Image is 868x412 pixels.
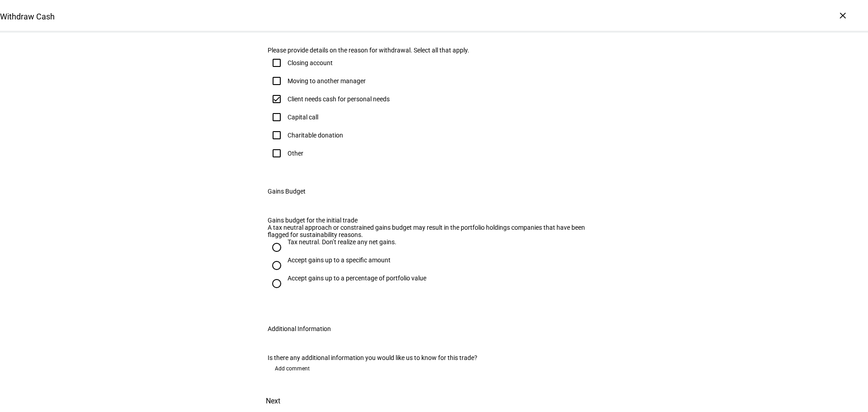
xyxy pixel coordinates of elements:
[268,361,317,376] button: Add comment
[268,354,600,361] div: Is there any additional information you would like us to know for this trade?
[288,132,343,139] div: Charitable donation
[288,95,390,103] div: Client needs cash for personal needs
[288,114,318,121] div: Capital call
[288,238,396,246] div: Tax neutral. Don’t realize any net gains.
[288,77,366,85] div: Moving to another manager
[268,47,600,54] div: Please provide details on the reason for withdrawal. Select all that apply.
[268,224,600,238] div: A tax neutral approach or constrained gains budget may result in the portfolio holdings companies...
[288,59,333,66] div: Closing account
[253,390,293,412] button: Next
[288,275,426,282] div: Accept gains up to a percentage of portfolio value
[835,8,850,23] div: ×
[288,256,391,264] div: Accept gains up to a specific amount
[268,188,306,195] div: Gains Budget
[268,217,600,224] div: Gains budget for the initial trade
[275,361,310,376] span: Add comment
[268,325,331,332] div: Additional Information
[288,150,303,157] div: Other
[266,390,280,412] span: Next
